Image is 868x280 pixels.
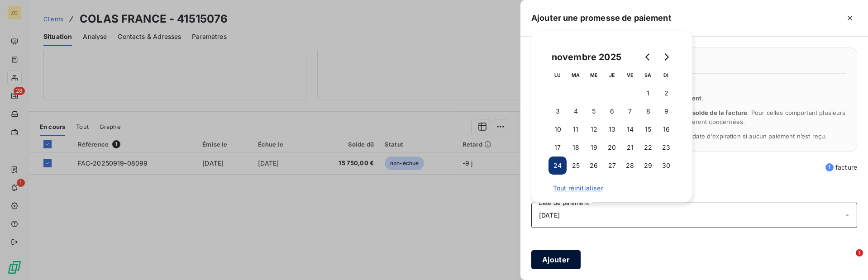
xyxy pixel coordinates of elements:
[650,109,748,116] span: l’ensemble du solde de la facture
[548,120,567,138] button: 10
[548,138,567,157] button: 17
[657,157,675,175] button: 30
[657,48,675,66] button: Go to next month
[548,157,567,175] button: 24
[621,157,639,175] button: 28
[553,185,671,192] span: Tout réinitialiser
[825,163,834,171] span: 1
[567,138,585,157] button: 18
[639,48,657,66] button: Go to previous month
[539,212,560,219] span: [DATE]
[603,120,621,138] button: 13
[621,66,639,84] th: vendredi
[567,157,585,175] button: 25
[856,249,863,256] span: 1
[657,66,675,84] th: dimanche
[585,66,603,84] th: mercredi
[567,102,585,120] button: 4
[825,163,857,172] span: facture
[548,50,625,64] div: novembre 2025
[639,120,657,138] button: 15
[585,138,603,157] button: 19
[553,109,846,125] span: La promesse de paiement couvre . Pour celles comportant plusieurs échéances, seules les échéances...
[639,138,657,157] button: 22
[531,12,672,24] h5: Ajouter une promesse de paiement
[657,102,675,120] button: 9
[639,66,657,84] th: samedi
[585,157,603,175] button: 26
[639,157,657,175] button: 29
[603,66,621,84] th: jeudi
[639,84,657,102] button: 1
[657,138,675,157] button: 23
[603,138,621,157] button: 20
[603,157,621,175] button: 27
[548,102,567,120] button: 3
[531,250,581,269] button: Ajouter
[657,84,675,102] button: 2
[621,120,639,138] button: 14
[548,66,567,84] th: lundi
[603,102,621,120] button: 6
[567,66,585,84] th: mardi
[621,102,639,120] button: 7
[585,120,603,138] button: 12
[639,102,657,120] button: 8
[585,102,603,120] button: 5
[567,120,585,138] button: 11
[621,138,639,157] button: 21
[657,120,675,138] button: 16
[837,249,859,271] iframe: Intercom live chat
